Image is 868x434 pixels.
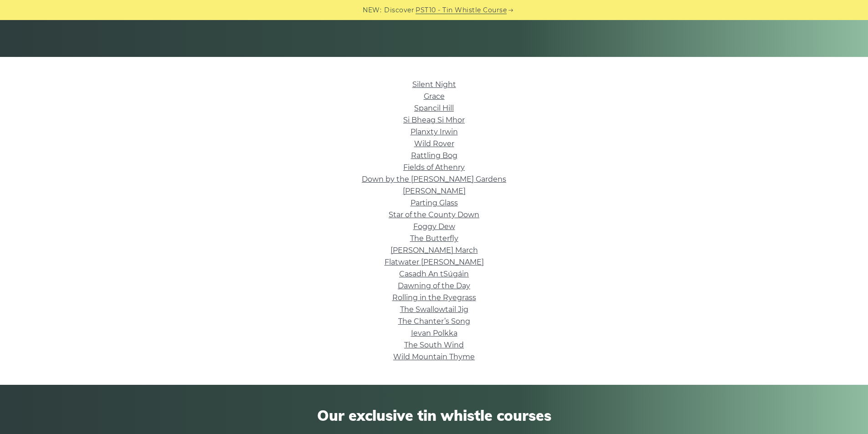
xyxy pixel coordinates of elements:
a: Rolling in the Ryegrass [392,293,476,302]
a: PST10 - Tin Whistle Course [416,5,507,15]
a: Spancil Hill [414,104,454,112]
a: Foggy Dew [413,222,455,231]
a: Silent Night [412,80,456,89]
a: Rattling Bog [411,151,457,160]
span: NEW: [363,5,381,15]
a: Flatwater [PERSON_NAME] [385,258,484,266]
a: The Swallowtail Jig [400,305,468,314]
a: Down by the [PERSON_NAME] Gardens [362,175,506,184]
a: Dawning of the Day [398,281,470,290]
span: Discover [384,5,414,15]
a: Si­ Bheag Si­ Mhor [403,116,465,124]
span: Our exclusive tin whistle courses [177,407,691,424]
a: Casadh An tSúgáin [399,270,469,278]
a: Parting Glass [411,199,458,207]
a: The Butterfly [410,234,458,243]
a: The South Wind [404,341,464,349]
a: Star of the County Down [389,210,479,219]
a: Wild Mountain Thyme [393,352,475,361]
a: [PERSON_NAME] March [390,246,478,255]
a: [PERSON_NAME] [403,187,466,195]
a: Planxty Irwin [411,128,458,136]
a: Grace [424,92,445,101]
a: Fields of Athenry [403,163,465,172]
a: Wild Rover [414,139,454,148]
a: Ievan Polkka [411,329,457,337]
a: The Chanter’s Song [398,317,470,326]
